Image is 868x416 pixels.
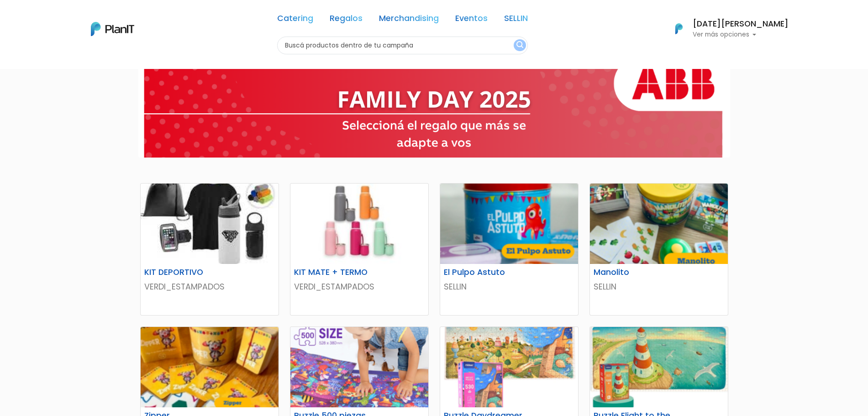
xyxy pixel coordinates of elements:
[144,281,275,293] p: VERDI_ESTAMPADOS
[139,268,233,277] h6: KIT DEPORTIVO
[379,15,439,26] a: Merchandising
[440,184,578,264] img: thumb_Captura_de_pantalla_2025-07-29_101456.png
[669,19,689,39] img: PlanIt Logo
[438,268,533,277] h6: El Pulpo Astuto
[588,268,683,277] h6: Manolito
[91,22,134,36] img: PlanIt Logo
[589,183,728,316] a: Manolito SELLIN
[693,20,789,28] h6: [DATE][PERSON_NAME]
[290,183,429,316] a: KIT MATE + TERMO VERDI_ESTAMPADOS
[141,184,279,264] img: thumb_WhatsApp_Image_2025-05-26_at_09.52.07.jpeg
[504,15,528,26] a: SELLIN
[277,37,528,54] input: Buscá productos dentro de tu campaña
[47,9,132,26] div: ¿Necesitás ayuda?
[444,281,574,293] p: SELLIN
[693,32,789,38] p: Ver más opciones
[590,184,728,264] img: thumb_Captura_de_pantalla_2025-07-29_104833.png
[277,15,313,26] a: Catering
[290,184,428,264] img: thumb_2000___2000-Photoroom_-_2025-07-02T103351.963.jpg
[663,17,789,41] button: PlanIt Logo [DATE][PERSON_NAME] Ver más opciones
[294,281,425,293] p: VERDI_ESTAMPADOS
[290,327,428,407] img: thumb_image__53_.png
[140,183,279,316] a: KIT DEPORTIVO VERDI_ESTAMPADOS
[440,183,579,316] a: El Pulpo Astuto SELLIN
[594,281,724,293] p: SELLIN
[516,41,523,50] img: search_button-432b6d5273f82d61273b3651a40e1bd1b912527efae98b1b7a1b2c0702e16a8d.svg
[590,327,728,407] img: thumb_image__59_.png
[440,327,578,407] img: thumb_image__55_.png
[141,327,279,407] img: thumb_Captura_de_pantalla_2025-07-29_105257.png
[289,268,383,277] h6: KIT MATE + TERMO
[455,15,488,26] a: Eventos
[330,15,363,26] a: Regalos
